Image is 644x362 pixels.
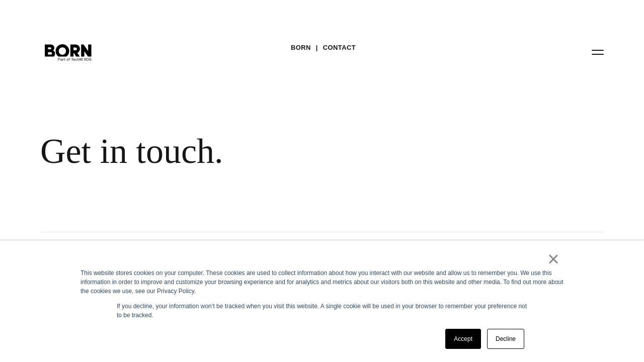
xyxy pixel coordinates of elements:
a: Contact [323,40,356,55]
a: Decline [487,329,524,349]
a: Accept [445,329,481,349]
p: If you decline, your information won’t be tracked when you visit this website. A single cookie wi... [117,302,527,320]
button: Open [586,41,610,62]
div: This website stores cookies on your computer. These cookies are used to collect information about... [80,268,563,296]
a: BORN [291,40,311,55]
div: Get in touch. [40,131,604,172]
a: × [547,254,559,263]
